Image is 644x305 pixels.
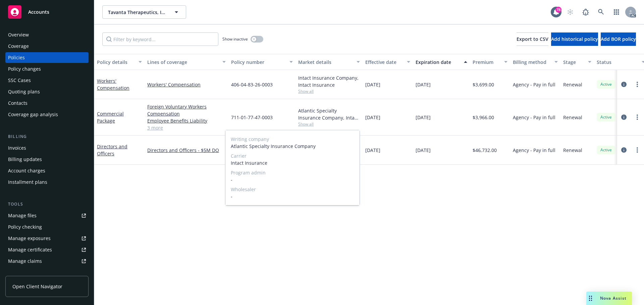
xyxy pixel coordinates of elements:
span: Show all [298,88,360,94]
div: Manage BORs [8,267,40,278]
div: Market details [298,59,353,66]
button: Nova Assist [586,292,632,305]
span: - [231,176,354,183]
div: Quoting plans [8,86,40,97]
span: Tavanta Therapeutics, Inc. [108,9,166,16]
a: 3 more [147,124,226,131]
a: circleInformation [620,146,628,154]
button: Market details [296,54,363,70]
a: Employee Benefits Liability [147,117,226,124]
div: Coverage [8,41,29,52]
span: - [231,193,354,200]
span: Carrier [231,152,354,159]
a: Coverage [5,41,89,52]
a: Policy changes [5,64,89,74]
div: Account charges [8,165,45,176]
button: Expiration date [413,54,470,70]
span: Program admin [231,169,354,176]
span: $3,699.00 [473,81,494,88]
span: Active [599,147,613,153]
button: Stage [560,54,594,70]
div: Overview [8,29,29,40]
a: more [633,146,641,154]
button: Policy number [228,54,296,70]
button: Billing method [510,54,560,70]
span: Open Client Navigator [12,283,62,290]
button: Export to CSV [517,32,548,46]
span: Atlantic Specialty Insurance Company [231,143,354,150]
span: Active [599,114,613,120]
a: Contacts [5,98,89,108]
div: Premium [473,59,500,66]
div: Policy checking [8,222,42,232]
div: Billing [5,133,89,140]
a: circleInformation [620,113,628,121]
a: Installment plans [5,177,89,187]
a: Switch app [610,5,623,19]
span: Agency - Pay in full [513,147,555,154]
a: Coverage gap analysis [5,109,89,120]
span: Agency - Pay in full [513,81,555,88]
a: Commercial Package [97,110,124,124]
span: [DATE] [365,81,380,88]
span: Wholesaler [231,186,354,193]
div: Manage claims [8,256,42,266]
span: Export to CSV [517,36,548,42]
a: Directors and Officers [97,143,127,157]
span: [DATE] [416,147,431,154]
div: Manage exposures [8,233,51,244]
button: Premium [470,54,510,70]
a: Workers' Compensation [147,81,226,88]
span: Show inactive [222,36,248,42]
a: more [633,80,641,88]
span: Show all [298,121,360,127]
span: Agency - Pay in full [513,114,555,121]
a: Manage BORs [5,267,89,278]
button: Lines of coverage [145,54,228,70]
div: Installment plans [8,177,47,187]
a: Start snowing [563,5,577,19]
div: SSC Cases [8,75,31,86]
a: Workers' Compensation [97,78,129,91]
span: [DATE] [365,147,380,154]
button: Policy details [94,54,145,70]
a: more [633,113,641,121]
a: Directors and Officers - $5M DO [147,147,226,154]
a: Manage files [5,210,89,221]
a: Accounts [5,3,89,21]
span: Intact Insurance [231,159,354,166]
div: Tools [5,201,89,208]
div: Policy details [97,59,135,66]
a: Search [594,5,608,19]
span: Renewal [563,147,582,154]
span: Manage exposures [5,233,89,244]
button: Add historical policy [551,32,598,46]
a: Manage certificates [5,244,89,255]
a: Overview [5,29,89,40]
span: Accounts [28,9,49,15]
span: Nova Assist [600,295,627,301]
div: Policies [8,52,25,63]
a: Quoting plans [5,86,89,97]
div: Effective date [365,59,403,66]
div: Atlantic Specialty Insurance Company, Intact Insurance [298,107,360,121]
a: Account charges [5,165,89,176]
div: Drag to move [586,292,595,305]
div: Policy changes [8,64,41,74]
span: Add BOR policy [601,36,636,42]
div: Coverage gap analysis [8,109,58,120]
a: Invoices [5,143,89,153]
span: [DATE] [416,81,431,88]
div: 78 [555,7,561,13]
div: Policy number [231,59,285,66]
span: Renewal [563,114,582,121]
div: Billing method [513,59,550,66]
div: Contacts [8,98,28,108]
span: Add historical policy [551,36,598,42]
span: Active [599,81,613,87]
button: Effective date [363,54,413,70]
div: Stage [563,59,584,66]
a: Manage claims [5,256,89,266]
span: 711-01-77-47-0003 [231,114,273,121]
span: $46,732.00 [473,147,497,154]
